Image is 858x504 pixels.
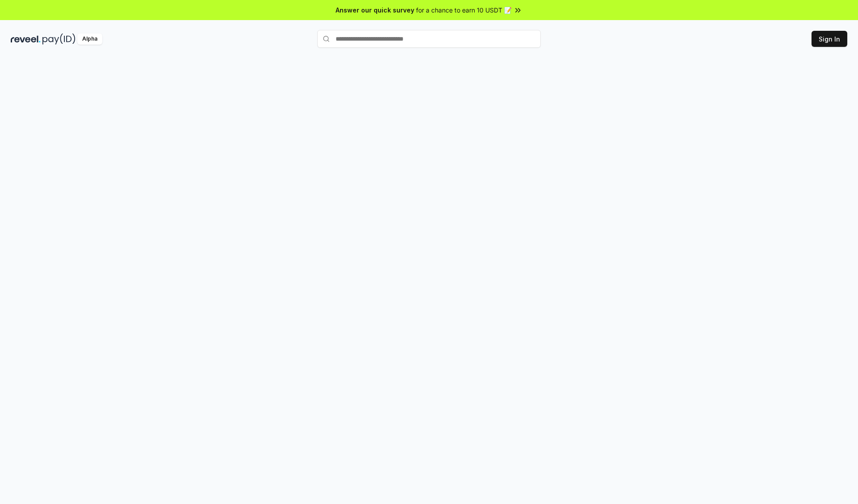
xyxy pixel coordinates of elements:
div: Alpha [77,33,102,45]
img: reveel_dark [11,33,41,45]
span: for a chance to earn 10 USDT 📝 [416,5,512,15]
span: Answer our quick survey [336,5,414,15]
button: Sign In [812,31,847,47]
img: pay_id [42,33,76,45]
